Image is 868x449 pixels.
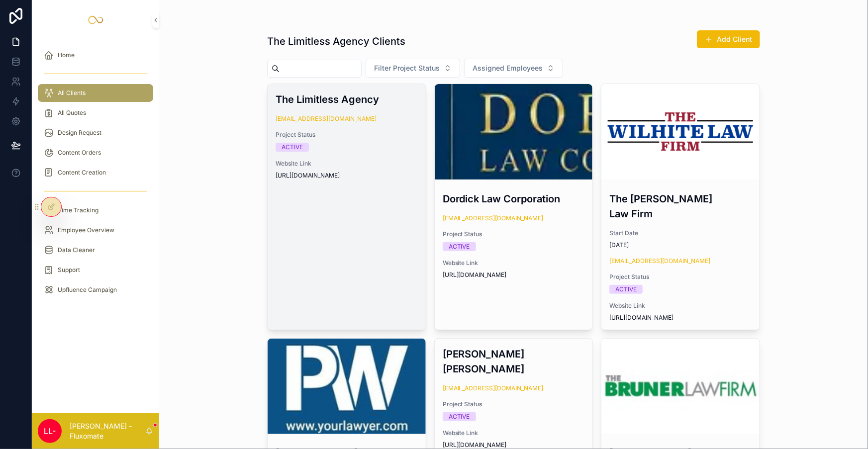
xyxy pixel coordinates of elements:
span: [URL][DOMAIN_NAME] [443,441,585,449]
span: Website Link [443,429,585,437]
div: scrollable content [32,40,159,310]
button: Select Button [366,59,460,78]
span: Design Request [58,129,101,137]
a: Support [38,261,153,279]
h3: The [PERSON_NAME] Law Firm [609,191,752,221]
span: Website Link [276,160,418,168]
h3: Dordick Law Corporation [443,191,585,206]
span: [DATE] [609,241,752,249]
span: [URL][DOMAIN_NAME] [276,172,418,180]
div: parker_waichman_llp_logo.jpeg [268,339,426,434]
h1: The Limitless Agency Clients [267,34,405,48]
a: Dordick Law Corporation[EMAIL_ADDRESS][DOMAIN_NAME]Project StatusACTIVEWebsite Link[URL][DOMAIN_N... [434,84,593,330]
span: [URL][DOMAIN_NAME] [443,271,585,279]
span: Employee Overview [58,226,114,234]
h3: The Limitless Agency [276,92,418,107]
span: Project Status [276,131,418,139]
div: ACTIVE [615,285,637,294]
p: [PERSON_NAME] - Fluxomate [70,421,145,441]
span: Assigned Employees [473,63,543,73]
div: ACTIVE [449,242,470,251]
span: Content Creation [58,169,106,177]
span: All Quotes [58,109,86,117]
a: Content Creation [38,164,153,181]
a: Content Orders [38,144,153,162]
span: Website Link [443,259,585,267]
div: wilhite-logo.webp [601,84,760,180]
a: All Clients [38,84,153,102]
button: Select Button [464,59,563,78]
a: All Quotes [38,104,153,122]
span: Start Date [609,229,752,237]
a: [EMAIL_ADDRESS][DOMAIN_NAME] [609,257,710,265]
span: Time Tracking [58,206,98,214]
span: All Clients [58,89,86,97]
span: Project Status [609,273,752,281]
span: Data Cleaner [58,246,95,254]
a: [EMAIL_ADDRESS][DOMAIN_NAME] [443,214,544,222]
div: ACTIVE [282,143,303,152]
a: The [PERSON_NAME] Law FirmStart Date[DATE][EMAIL_ADDRESS][DOMAIN_NAME]Project StatusACTIVEWebsite... [601,84,760,330]
a: [EMAIL_ADDRESS][DOMAIN_NAME] [276,115,377,123]
a: Design Request [38,124,153,142]
span: Home [58,51,75,59]
span: Project Status [443,400,585,408]
button: Add Client [697,30,760,48]
h3: [PERSON_NAME] [PERSON_NAME] [443,347,585,376]
a: [EMAIL_ADDRESS][DOMAIN_NAME] [443,384,544,392]
span: Filter Project Status [374,63,440,73]
span: [URL][DOMAIN_NAME] [609,314,752,322]
span: LL- [44,425,56,437]
span: Project Status [443,230,585,238]
a: Data Cleaner [38,241,153,259]
span: Content Orders [58,149,101,157]
span: Support [58,266,80,274]
span: Website Link [609,302,752,310]
div: dordick-logo-2.webp [435,84,593,180]
a: Time Tracking [38,201,153,219]
img: App logo [88,12,103,28]
a: The Limitless Agency[EMAIL_ADDRESS][DOMAIN_NAME]Project StatusACTIVEWebsite Link[URL][DOMAIN_NAME] [267,84,426,330]
a: Home [38,46,153,64]
a: Employee Overview [38,221,153,239]
div: ACTIVE [449,412,470,421]
div: 1631316930457.jpeg [601,339,760,434]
